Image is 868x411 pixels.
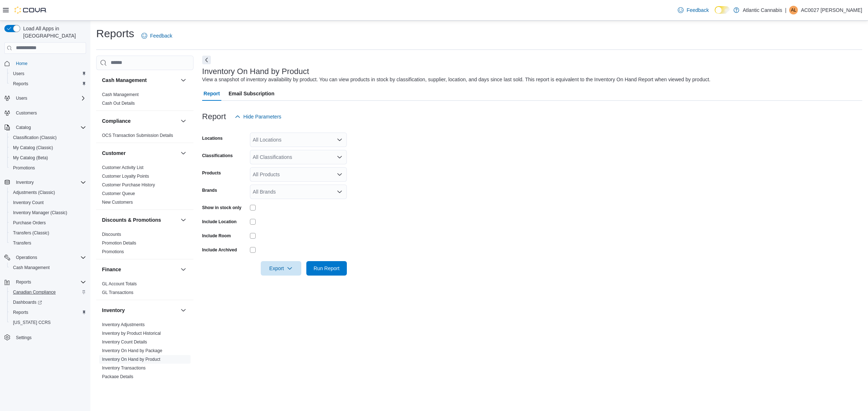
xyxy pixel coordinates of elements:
span: Inventory Manager (Classic) [13,210,67,216]
button: Cash Management [102,77,178,84]
a: Adjustments (Classic) [10,188,58,197]
span: My Catalog (Beta) [10,153,86,162]
button: Next [202,56,211,64]
a: Package Details [102,374,133,379]
span: Feedback [150,32,172,39]
a: Customer Purchase History [102,182,155,187]
span: Load All Apps in [GEOGRAPHIC_DATA] [20,25,86,39]
label: Locations [202,135,223,141]
h3: Finance [102,266,121,273]
label: Include Room [202,233,231,239]
a: Inventory Transactions [102,365,146,371]
button: Customer [102,150,178,157]
button: My Catalog (Beta) [7,153,89,163]
button: Home [1,58,89,69]
span: Reports [10,79,86,88]
a: Reports [10,308,31,317]
button: Customers [1,108,89,118]
a: Cash Management [10,263,52,272]
a: Customer Queue [102,191,135,196]
button: Open list of options [337,154,342,160]
button: Run Report [306,261,347,276]
span: Dashboards [10,298,86,307]
img: Cova [14,7,47,14]
span: Promotions [10,164,86,172]
span: AL [791,6,796,14]
button: Classification (Classic) [7,133,89,143]
a: Users [10,69,27,78]
span: Inventory On Hand by Package [102,348,162,354]
a: Reports [10,79,31,88]
span: Transfers (Classic) [10,229,86,237]
div: View a snapshot of inventory availability by product. You can view products in stock by classific... [202,76,711,83]
h3: Inventory [102,307,125,314]
span: Inventory by Product Historical [102,330,161,336]
span: [US_STATE] CCRS [13,320,51,325]
span: Customers [13,108,86,117]
button: Inventory [1,177,89,187]
a: Purchase Orders [10,219,49,227]
span: Home [16,61,27,66]
button: Finance [179,265,188,274]
a: Discounts [102,232,121,237]
a: Inventory Count Details [102,339,147,345]
button: Adjustments (Classic) [7,187,89,198]
button: Discounts & Promotions [179,216,188,224]
span: Inventory Count [13,200,44,205]
span: Dashboards [13,299,42,305]
a: [US_STATE] CCRS [10,318,54,327]
button: Reports [7,307,89,317]
a: Inventory Manager (Classic) [10,208,70,217]
span: Inventory Count [10,198,86,207]
button: Users [13,94,30,103]
div: Compliance [96,131,193,143]
button: Open list of options [337,137,342,143]
button: Compliance [102,117,178,125]
a: Inventory On Hand by Package [102,348,162,353]
button: Finance [102,266,178,273]
a: Home [13,59,30,68]
button: Users [1,93,89,103]
button: Compliance [179,117,188,125]
span: Customer Activity List [102,165,144,170]
span: Users [13,94,86,103]
div: Discounts & Promotions [96,230,193,259]
span: Email Subscription [229,86,275,101]
a: My Catalog (Beta) [10,153,51,162]
button: Reports [13,278,34,286]
span: Reports [16,279,31,285]
button: Inventory [179,306,188,315]
button: Inventory [102,307,178,314]
label: Products [202,170,221,176]
a: Promotions [102,249,124,254]
div: AC0027 Lono Simon [789,6,798,14]
a: Dashboards [10,298,45,307]
span: Reports [13,310,28,315]
span: Reports [13,81,28,87]
button: Catalog [13,123,34,132]
a: Inventory On Hand by Product [102,357,160,362]
div: Cash Management [96,90,193,111]
button: Hide Parameters [232,109,284,124]
span: GL Transactions [102,290,133,295]
span: Reports [13,278,86,286]
span: Hide Parameters [243,113,281,120]
a: Customer Loyalty Points [102,174,149,179]
button: Transfers (Classic) [7,228,89,238]
span: Settings [16,335,31,341]
span: Operations [16,255,37,260]
span: Run Report [314,265,340,272]
button: Users [7,69,89,79]
span: Classification (Classic) [10,133,86,142]
span: Home [13,59,86,68]
span: Purchase Orders [13,220,46,226]
button: Catalog [1,122,89,133]
a: Promotion Details [102,241,136,246]
h1: Reports [96,26,134,41]
span: Classification (Classic) [13,135,57,140]
button: Discounts & Promotions [102,216,178,224]
span: Washington CCRS [10,318,86,327]
span: Promotions [102,249,124,255]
